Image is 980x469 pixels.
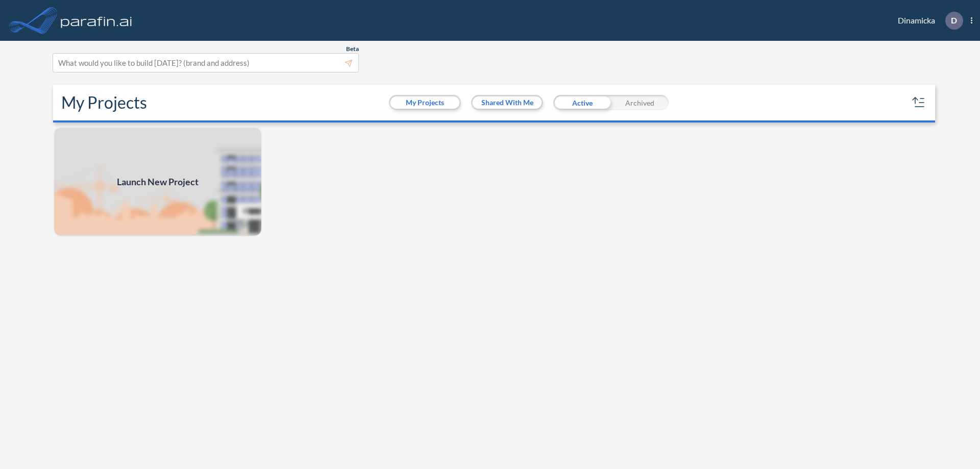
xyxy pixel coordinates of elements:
[473,96,542,109] button: Shared With Me
[53,127,262,237] img: add
[611,95,669,110] div: Archived
[59,10,134,31] img: logo
[911,94,927,111] button: sort
[390,96,459,109] button: My Projects
[883,12,972,30] div: Dinamicka
[553,95,611,110] div: Active
[346,45,359,53] span: Beta
[61,93,147,112] h2: My Projects
[53,127,262,237] a: Launch New Project
[117,175,199,189] span: Launch New Project
[951,16,957,25] p: D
